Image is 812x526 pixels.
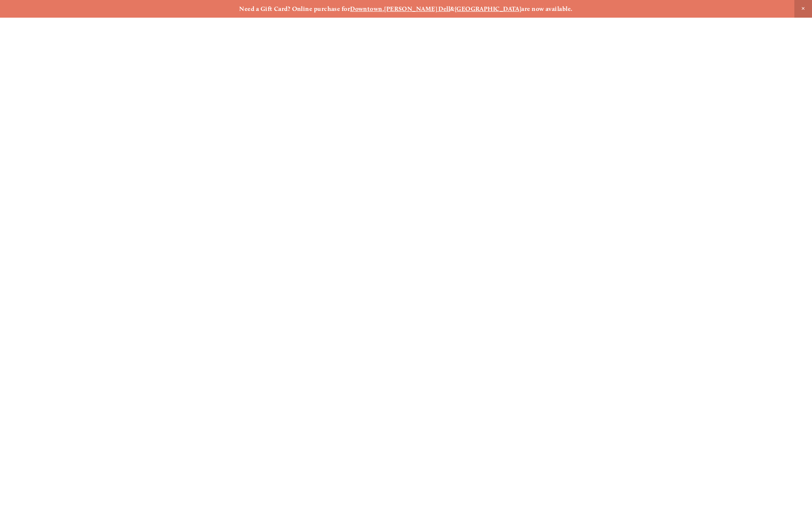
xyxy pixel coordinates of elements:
[455,5,522,13] a: [GEOGRAPHIC_DATA]
[350,5,382,13] a: Downtown
[382,5,384,13] strong: ,
[521,5,572,13] strong: are now available.
[384,5,450,13] a: [PERSON_NAME] Dell
[450,5,454,13] strong: &
[239,5,350,13] strong: Need a Gift Card? Online purchase for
